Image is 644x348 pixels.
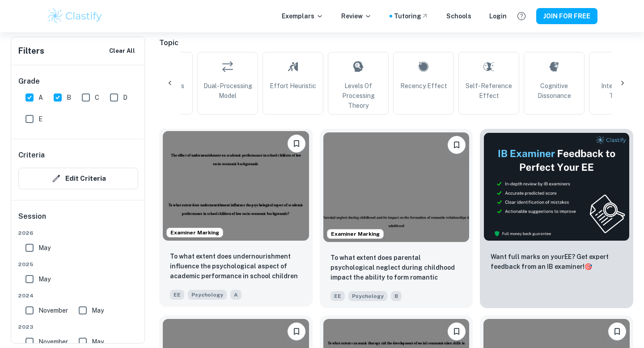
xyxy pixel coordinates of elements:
[38,337,68,347] span: November
[489,11,507,21] a: Login
[18,260,138,268] span: 2025
[528,81,580,101] span: Cognitive Dissonance
[288,323,305,340] button: Please log in to bookmark exemplars
[483,132,630,241] img: Thumbnail
[18,229,138,237] span: 2026
[47,7,103,25] img: Clastify logo
[514,8,529,24] button: Help and Feedback
[159,38,633,48] h6: Topic
[446,11,471,21] a: Schools
[92,306,104,315] span: May
[391,291,402,301] span: B
[18,211,138,229] h6: Session
[18,323,138,331] span: 2023
[38,114,42,124] span: E
[327,230,383,238] span: Examiner Marking
[448,323,466,340] button: Please log in to bookmark exemplars
[282,11,323,21] p: Exemplars
[18,45,44,57] h6: Filters
[400,81,447,91] span: Recency Effect
[323,132,470,242] img: Psychology EE example thumbnail: To what extent does parental psychologi
[462,81,515,101] span: Self-Reference Effect
[18,168,138,189] button: Edit Criteria
[18,150,45,161] h6: Criteria
[348,291,387,301] span: Psychology
[341,11,372,21] p: Review
[320,129,473,308] a: Examiner MarkingPlease log in to bookmark exemplars To what extent does parental psychological ne...
[18,76,138,87] h6: Grade
[332,81,385,110] span: Levels of Processing Theory
[480,129,633,308] a: ThumbnailWant full marks on yourEE? Get expert feedback from an IB examiner!
[38,306,68,315] span: November
[491,252,623,272] p: Want full marks on your EE ? Get expert feedback from an IB examiner!
[67,93,71,102] span: B
[163,131,309,241] img: Psychology EE example thumbnail: To what extent does undernourishment inf
[92,337,104,347] span: May
[170,290,184,300] span: EE
[330,253,462,283] p: To what extent does parental psychological neglect during childhood impact the ability to form ro...
[585,263,592,270] span: 🎯
[608,323,626,340] button: Please log in to bookmark exemplars
[230,290,241,300] span: A
[448,136,466,154] button: Please log in to bookmark exemplars
[38,243,51,253] span: May
[288,135,305,153] button: Please log in to bookmark exemplars
[95,93,99,102] span: C
[38,93,43,102] span: A
[107,44,137,58] button: Clear All
[167,229,223,237] span: Examiner Marking
[394,11,428,21] a: Tutoring
[330,291,345,301] span: EE
[201,81,254,101] span: Dual-Processing Model
[18,292,138,300] span: 2024
[159,129,313,308] a: Examiner MarkingPlease log in to bookmark exemplarsTo what extent does undernourishment influence...
[536,8,597,24] button: JOIN FOR FREE
[270,81,316,91] span: Effort Heuristic
[170,251,302,282] p: To what extent does undernourishment influence the psychological aspect of academic performance i...
[123,93,127,102] span: D
[188,290,227,300] span: Psychology
[38,274,51,284] span: May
